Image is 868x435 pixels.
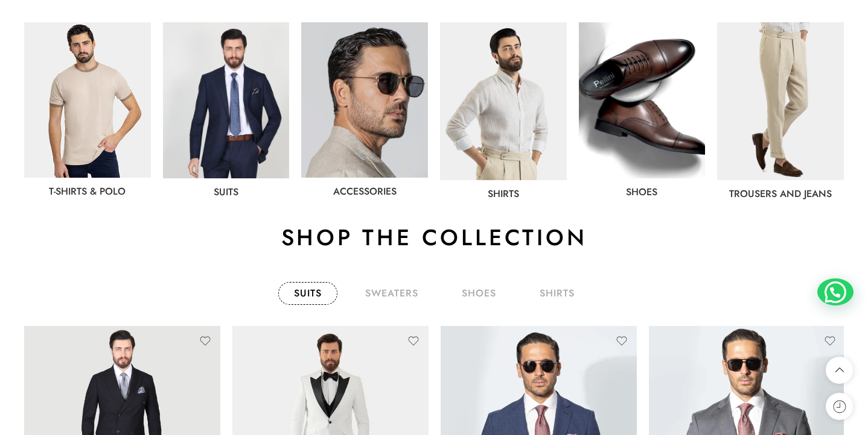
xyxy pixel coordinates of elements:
a: shirts [524,282,590,305]
a: shoes [446,282,512,305]
h2: Shop the collection [24,223,844,252]
a: Shirts [488,187,519,201]
a: Trousers and jeans [729,187,832,201]
a: shoes [626,185,657,199]
a: Accessories [333,184,397,198]
a: sweaters [349,282,434,305]
a: Suits [278,282,337,305]
a: Suits [214,185,238,199]
a: T-Shirts & Polo [49,184,126,198]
